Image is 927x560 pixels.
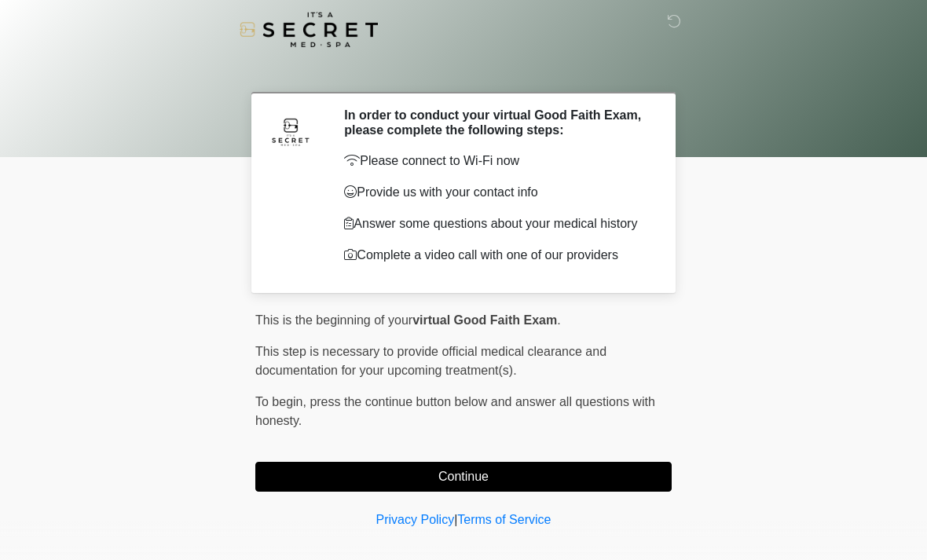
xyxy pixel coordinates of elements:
span: To begin, [255,395,310,408]
h2: In order to conduct your virtual Good Faith Exam, please complete the following steps: [344,108,648,137]
p: Please connect to Wi-Fi now [344,152,648,170]
a: Privacy Policy [376,513,455,526]
p: Provide us with your contact info [344,183,648,202]
span: press the continue button below and answer all questions with honesty. [255,395,655,427]
p: Answer some questions about your medical history [344,214,648,233]
p: Complete a video call with one of our providers [344,246,648,265]
span: . [557,313,560,327]
span: This step is necessary to provide official medical clearance and documentation for your upcoming ... [255,345,606,377]
a: Terms of Service [457,513,551,526]
img: Agent Avatar [267,108,314,155]
a: | [454,513,457,526]
img: It's A Secret Med Spa Logo [240,12,378,47]
span: This is the beginning of your [255,313,412,327]
strong: virtual Good Faith Exam [412,313,557,327]
button: Continue [255,462,672,492]
h1: ‎ ‎ [244,57,683,86]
